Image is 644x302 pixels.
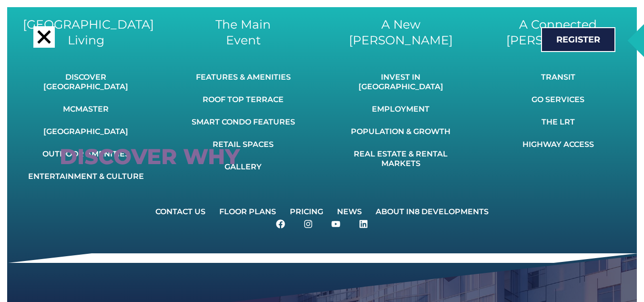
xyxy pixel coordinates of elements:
nav: Menu [149,201,495,222]
div: Discover why [60,147,260,167]
a: Smart Condo Features [192,112,295,133]
a: Discover [GEOGRAPHIC_DATA] [23,67,149,97]
a: Employment [338,99,464,120]
a: Transit [522,67,594,88]
nav: Menu [338,67,464,174]
span: Register [556,35,600,44]
a: Population & Growth [338,121,464,142]
a: Outdoor Amenities [23,144,149,165]
nav: Menu [23,67,149,187]
a: Invest In [GEOGRAPHIC_DATA] [338,67,464,97]
a: Gallery [192,156,295,177]
a: McMaster [23,99,149,120]
a: Highway Access [522,134,594,155]
nav: Menu [522,67,594,155]
a: Roof Top Terrace [192,89,295,110]
a: Features & Amenities [192,67,295,88]
a: Contact Us [149,201,212,222]
a: Retail Spaces [192,134,295,155]
nav: Menu [192,67,295,177]
a: Floor Plans [213,201,282,222]
a: News [331,201,368,222]
a: About IN8 Developments [369,201,495,222]
a: The LRT [522,112,594,133]
a: Entertainment & Culture [23,166,149,187]
a: [GEOGRAPHIC_DATA] [23,121,149,142]
a: Register [541,27,615,52]
a: GO Services [522,89,594,110]
a: Real Estate & Rental Markets [338,144,464,174]
a: Pricing [284,201,329,222]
